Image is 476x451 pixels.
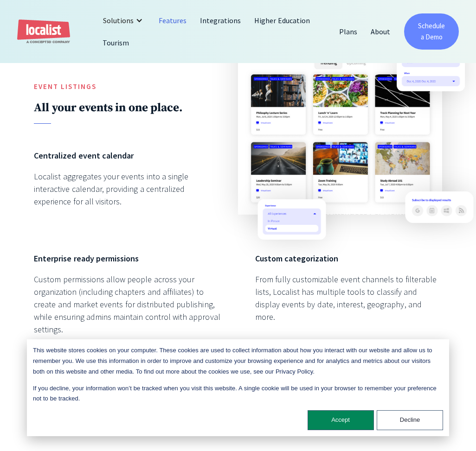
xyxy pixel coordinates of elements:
[255,252,442,265] h6: Custom categorization
[33,383,443,405] p: If you decline, your information won’t be tracked when you visit this website. A single cookie wi...
[364,20,397,43] a: About
[17,19,70,44] a: home
[96,32,136,54] a: Tourism
[33,345,443,377] p: This website stores cookies on your computer. These cookies are used to collect information about...
[377,410,443,430] button: Decline
[308,410,374,430] button: Accept
[255,273,442,323] div: From fully customizable event channels to filterable lists, Localist has multiple tools to classi...
[103,15,134,26] div: Solutions
[404,13,459,50] a: Schedule a Demo
[34,252,221,265] h6: Enterprise ready permissions
[193,9,248,32] a: Integrations
[27,339,449,436] div: Cookie banner
[34,101,221,115] h2: All your events in one place.
[34,170,221,208] div: Localist aggregates your events into a single interactive calendar, providing a centralized exper...
[34,82,221,92] h5: Event Listings
[34,149,221,162] h6: Centralized event calendar
[152,9,193,32] a: Features
[248,9,317,32] a: Higher Education
[34,273,221,336] div: Custom permissions allow people across your organization (including chapters and affiliates) to c...
[333,20,364,43] a: Plans
[96,9,152,32] div: Solutions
